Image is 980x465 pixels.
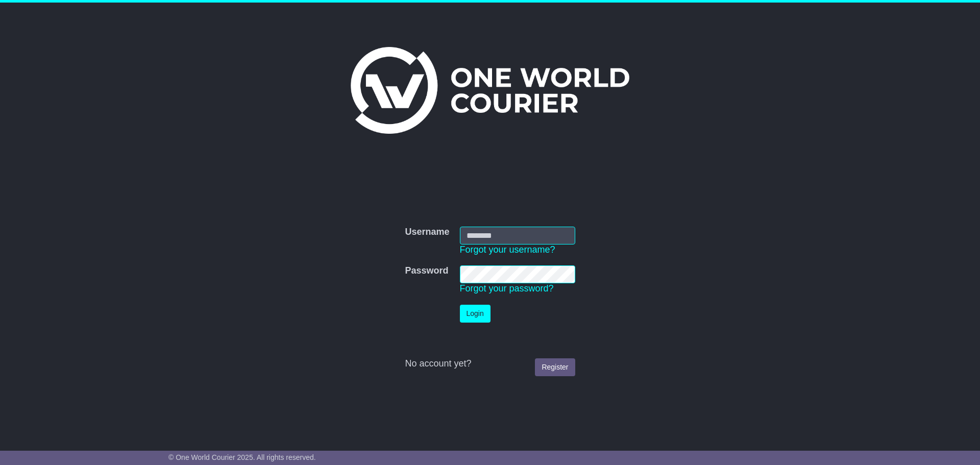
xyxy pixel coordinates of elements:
img: One World [351,47,629,134]
div: No account yet? [405,358,575,370]
a: Forgot your password? [460,283,554,293]
a: Forgot your username? [460,244,555,255]
label: Username [405,227,449,238]
a: Register [535,358,575,376]
button: Login [460,305,491,323]
span: © One World Courier 2025. All rights reserved. [168,453,316,461]
label: Password [405,265,448,277]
